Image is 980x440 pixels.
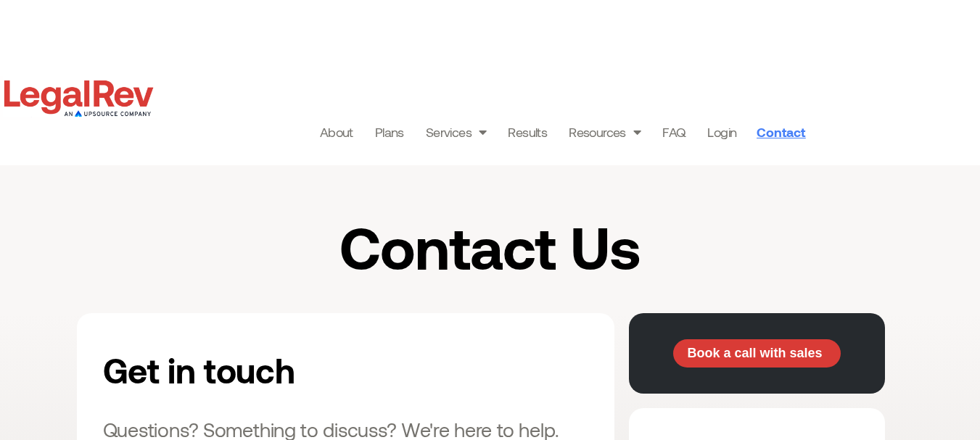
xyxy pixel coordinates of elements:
[201,216,780,277] h1: Contact Us
[569,122,641,142] a: Resources
[687,346,822,360] span: Book a call with sales
[757,125,805,138] span: Contact
[426,122,487,142] a: Services
[508,122,547,142] a: Results
[375,122,404,142] a: Plans
[673,339,841,368] a: Book a call with sales
[751,120,815,144] a: Contact
[707,122,736,142] a: Login
[103,339,442,400] h2: Get in touch
[320,122,737,142] nav: Menu
[662,122,685,142] a: FAQ
[320,122,353,142] a: About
